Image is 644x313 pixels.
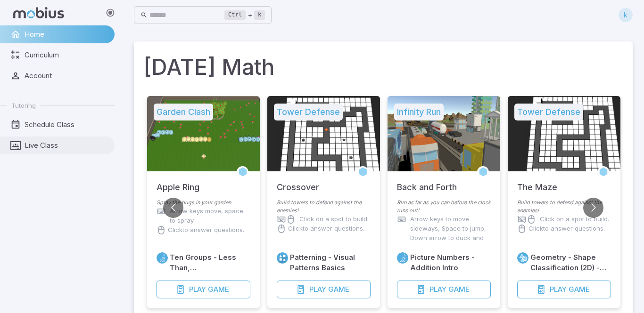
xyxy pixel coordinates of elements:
[514,104,583,120] h5: Tower Defense
[540,215,609,224] p: Click on a spot to build.
[170,207,250,225] p: Arrow keys move, space to spray.
[157,199,250,207] p: Spray the bugs in your garden
[290,252,371,273] h6: Patterning - Visual Patterns Basics
[25,140,108,151] span: Live Class
[168,225,244,235] p: Click to answer questions.
[224,9,265,21] div: +
[530,252,611,273] h6: Geometry - Shape Classification (2D) - Intro
[157,171,199,194] h5: Apple Ring
[410,215,491,252] p: Arrow keys to move sideways, Space to jump, Down arrow to duck and roll.
[157,252,168,264] a: Place Value
[25,29,108,40] span: Home
[11,101,36,110] span: Tutoring
[208,284,229,295] span: Game
[157,281,250,298] button: PlayGame
[397,252,408,264] a: Place Value
[429,284,446,295] span: Play
[583,198,603,218] button: Go to next slide
[170,252,250,273] h6: Ten Groups - Less Than, [GEOGRAPHIC_DATA]
[397,199,491,215] p: Run as far as you can before the clock runs out!
[517,171,557,194] h5: The Maze
[517,252,528,264] a: Geometry 2D
[25,50,108,60] span: Curriculum
[309,284,326,295] span: Play
[517,281,611,298] button: PlayGame
[277,252,288,264] a: Visual Patterning
[277,171,319,194] h5: Crossover
[569,284,590,295] span: Game
[25,71,108,81] span: Account
[328,284,349,295] span: Game
[25,120,108,130] span: Schedule Class
[397,171,457,194] h5: Back and Forth
[410,252,491,273] h6: Picture Numbers - Addition Intro
[189,284,206,295] span: Play
[277,199,371,215] p: Build towers to defend against the enemies!
[517,199,611,215] p: Build towers to defend against the enemies!
[274,104,343,120] h5: Tower Defense
[397,281,491,298] button: PlayGame
[394,104,444,120] h5: Infinity Run
[143,51,623,83] h1: [DATE] Math
[277,281,371,298] button: PlayGame
[254,10,265,20] kbd: k
[619,8,633,22] div: k
[224,10,246,20] kbd: Ctrl
[528,224,605,233] p: Click to answer questions.
[163,198,183,218] button: Go to previous slide
[299,215,369,224] p: Click on a spot to build.
[448,284,470,295] span: Game
[550,284,567,295] span: Play
[154,104,213,120] h5: Garden Clash
[288,224,364,233] p: Click to answer questions.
